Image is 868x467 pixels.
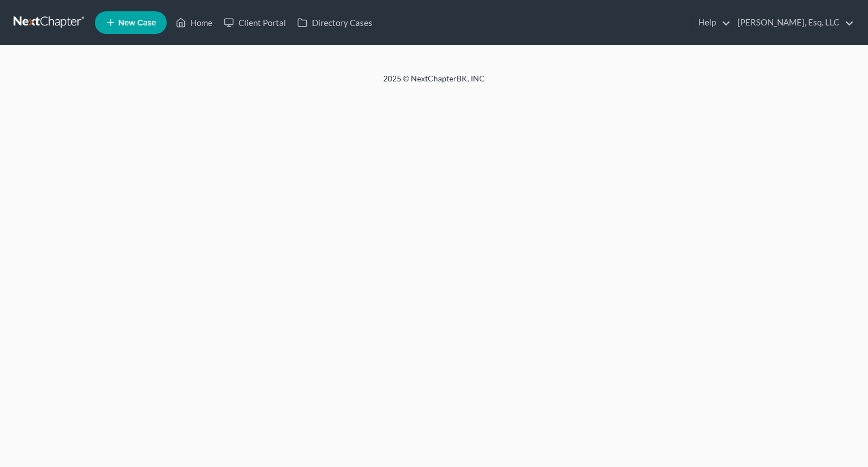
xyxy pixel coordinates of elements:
a: Client Portal [218,12,292,33]
a: Home [170,12,218,33]
new-legal-case-button: New Case [95,11,167,34]
a: [PERSON_NAME], Esq. LLC [732,12,854,33]
div: 2025 © NextChapterBK, INC [112,73,756,93]
a: Help [693,12,731,33]
a: Directory Cases [292,12,378,33]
